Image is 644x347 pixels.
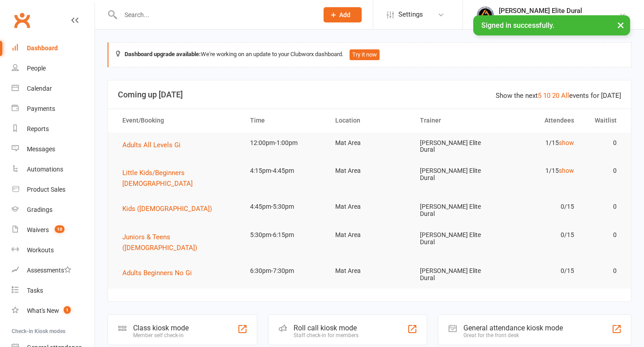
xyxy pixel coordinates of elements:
td: [PERSON_NAME] Elite Dural [412,132,497,161]
a: Waivers 10 [12,220,95,240]
a: Product Sales [12,180,95,200]
div: General attendance kiosk mode [463,324,563,332]
span: Signed in successfully. [481,21,554,30]
td: [PERSON_NAME] Elite Dural [412,224,497,253]
div: Class kiosk mode [133,324,189,332]
div: Waivers [27,226,49,233]
td: 5:30pm-6:15pm [242,224,327,246]
th: Waitlist [582,109,625,132]
a: Reports [12,119,95,139]
button: Try it now [350,49,380,60]
div: [PERSON_NAME] Elite Dural [499,7,619,15]
div: Automations [27,166,63,173]
div: Show the next events for [DATE] [496,90,621,101]
td: 12:00pm-1:00pm [242,132,327,154]
a: Automations [12,159,95,180]
th: Attendees [497,109,582,132]
span: 10 [55,225,65,233]
td: 0 [582,160,625,181]
input: Search... [118,9,312,21]
button: Adults Beginners No Gi [122,268,198,278]
div: Roll call kiosk mode [294,324,359,332]
div: Gradings [27,206,52,213]
div: Product Sales [27,186,65,193]
button: Little Kids/Beginners [DEMOGRAPHIC_DATA] [122,167,234,189]
div: Dashboard [27,44,58,52]
a: Assessments [12,260,95,281]
span: 1 [64,306,71,314]
td: Mat Area [327,260,412,281]
td: [PERSON_NAME] Elite Dural [412,160,497,189]
td: 6:30pm-7:30pm [242,260,327,281]
td: 0/15 [497,196,582,217]
div: Payments [27,105,55,112]
strong: Dashboard upgrade available: [125,51,201,57]
a: People [12,58,95,79]
span: Adults All Levels Gi [122,141,181,149]
td: 0/15 [497,224,582,246]
a: Calendar [12,79,95,99]
div: Tasks [27,287,43,294]
span: Adults Beginners No Gi [122,269,192,277]
div: Messages [27,145,55,153]
a: Payments [12,99,95,119]
img: thumb_image1702864552.png [476,6,494,24]
div: People [27,65,46,72]
td: 4:45pm-5:30pm [242,196,327,217]
a: show [559,139,574,146]
a: Clubworx [11,9,33,31]
td: Mat Area [327,160,412,181]
th: Location [327,109,412,132]
button: × [613,15,629,35]
td: 0 [582,224,625,246]
a: 5 [538,92,541,100]
div: We're working on an update to your Clubworx dashboard. [108,42,631,67]
span: Add [339,11,350,18]
a: Workouts [12,240,95,260]
span: Juniors & Teens ([DEMOGRAPHIC_DATA]) [122,233,197,252]
a: Gradings [12,200,95,220]
a: Dashboard [12,38,95,58]
a: All [561,92,569,100]
div: Member self check-in [133,332,189,338]
div: Staff check-in for members [294,332,359,338]
a: Tasks [12,281,95,301]
span: Kids ([DEMOGRAPHIC_DATA]) [122,205,212,213]
td: 4:15pm-4:45pm [242,160,327,181]
a: 20 [552,92,559,100]
span: Settings [398,4,423,25]
div: Workouts [27,246,54,254]
button: Adults All Levels Gi [122,140,187,150]
div: [PERSON_NAME] Elite Jiu [PERSON_NAME] [499,15,619,23]
span: Little Kids/Beginners [DEMOGRAPHIC_DATA] [122,169,193,188]
div: Reports [27,125,49,132]
td: Mat Area [327,196,412,217]
td: 0/15 [497,260,582,281]
a: Messages [12,139,95,159]
td: 1/15 [497,160,582,181]
a: What's New1 [12,301,95,321]
td: [PERSON_NAME] Elite Dural [412,260,497,289]
a: show [559,167,574,174]
td: 1/15 [497,132,582,154]
div: Assessments [27,267,71,274]
button: Kids ([DEMOGRAPHIC_DATA]) [122,203,218,214]
td: 0 [582,196,625,217]
th: Event/Booking [114,109,242,132]
button: Juniors & Teens ([DEMOGRAPHIC_DATA]) [122,232,234,253]
td: Mat Area [327,132,412,154]
th: Trainer [412,109,497,132]
td: 0 [582,132,625,154]
td: [PERSON_NAME] Elite Dural [412,196,497,224]
td: 0 [582,260,625,281]
button: Add [324,7,362,22]
a: 10 [543,92,550,100]
div: Calendar [27,85,52,92]
div: Great for the front desk [463,332,563,338]
td: Mat Area [327,224,412,246]
h3: Coming up [DATE] [118,90,621,99]
th: Time [242,109,327,132]
div: What's New [27,307,59,314]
